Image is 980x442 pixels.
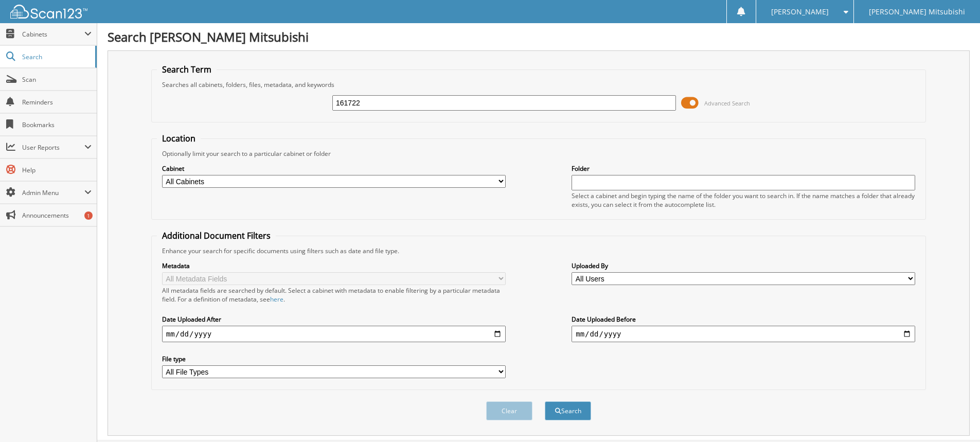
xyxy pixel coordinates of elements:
label: Date Uploaded Before [572,315,915,324]
span: [PERSON_NAME] [771,9,829,15]
legend: Search Term [157,64,217,75]
div: All metadata fields are searched by default. Select a cabinet with metadata to enable filtering b... [162,286,506,304]
span: Bookmarks [22,120,92,129]
input: start [162,326,506,342]
div: 1 [84,211,93,220]
span: Help [22,166,92,174]
div: Searches all cabinets, folders, files, metadata, and keywords [157,80,920,89]
a: here [270,295,283,304]
button: Clear [486,401,532,420]
label: Folder [572,164,915,173]
div: Select a cabinet and begin typing the name of the folder you want to search in. If the name match... [572,191,915,209]
label: Cabinet [162,164,506,173]
h1: Search [PERSON_NAME] Mitsubishi [108,28,970,45]
span: Advanced Search [704,99,750,107]
label: Uploaded By [572,261,915,270]
label: File type [162,355,506,363]
span: User Reports [22,143,84,152]
span: Announcements [22,211,92,220]
img: scan123-logo-white.svg [10,5,87,19]
button: Search [545,401,591,420]
span: Admin Menu [22,188,84,197]
span: [PERSON_NAME] Mitsubishi [869,9,965,15]
label: Date Uploaded After [162,315,506,324]
legend: Location [157,133,201,144]
span: Search [22,52,90,61]
span: Scan [22,75,92,84]
div: Optionally limit your search to a particular cabinet or folder [157,149,920,158]
span: Reminders [22,98,92,107]
input: end [572,326,915,342]
label: Metadata [162,261,506,270]
legend: Additional Document Filters [157,230,276,241]
span: Cabinets [22,30,84,39]
div: Enhance your search for specific documents using filters such as date and file type. [157,246,920,255]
